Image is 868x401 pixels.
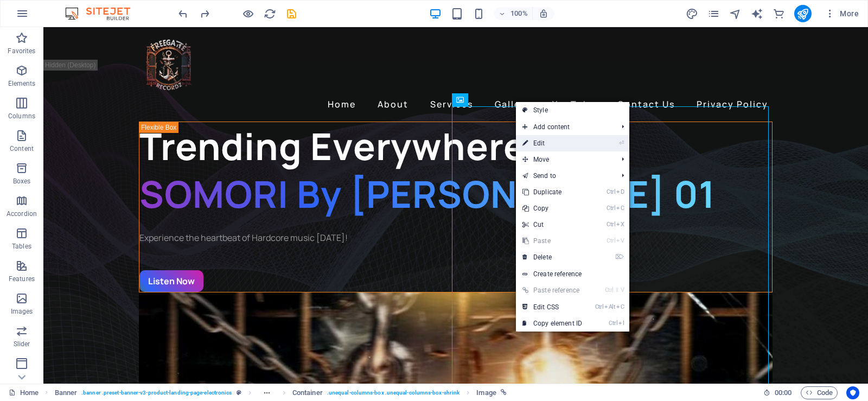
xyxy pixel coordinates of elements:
button: redo [198,7,211,20]
button: 100% [494,7,533,20]
button: More [820,5,863,22]
span: Add content [516,119,613,135]
a: ⌦Delete [516,249,589,265]
a: CtrlXCut [516,217,589,233]
i: On resize automatically adjust zoom level to fit chosen device. [539,9,548,18]
i: Ctrl [607,205,615,212]
i: This element is a customizable preset [237,390,241,396]
button: Usercentrics [846,386,859,399]
span: . banner .preset-banner-v3-product-landing-page-electronics [81,386,232,399]
i: ⇧ [615,287,620,294]
span: 00 00 [775,386,792,399]
i: Design (Ctrl+Alt+Y) [686,8,698,20]
nav: breadcrumb [55,386,507,399]
a: CtrlICopy element ID [516,315,589,332]
a: Style [516,102,629,118]
i: ⏎ [619,139,624,147]
a: ⏎Edit [516,135,589,151]
span: More [825,8,859,19]
span: Click to select. Double-click to edit [55,386,78,399]
h6: 100% [510,7,528,20]
i: V [616,237,624,244]
i: X [616,221,624,228]
i: Ctrl [607,237,615,244]
p: Elements [8,79,36,88]
p: Accordion [7,209,37,218]
i: V [621,287,624,294]
span: Image [476,386,496,399]
button: publish [794,5,812,22]
button: pages [707,7,720,20]
button: reload [263,7,276,20]
i: Ctrl [595,303,604,310]
i: Pages (Ctrl+Alt+S) [707,8,720,20]
a: Send to [516,168,613,184]
i: C [616,303,624,310]
button: Code [801,386,838,399]
i: Ctrl [609,320,617,327]
button: design [686,7,699,20]
i: This element is linked [501,390,507,396]
span: Container [292,386,323,399]
i: AI Writer [751,8,763,20]
p: Boxes [13,177,31,186]
a: CtrlDDuplicate [516,184,589,200]
p: Slider [14,340,30,348]
i: Navigator [729,8,742,20]
button: save [285,7,298,20]
i: Save (Ctrl+S) [285,8,298,20]
i: Ctrl [607,188,615,195]
a: Ctrl⇧VPaste reference [516,282,589,298]
a: CtrlVPaste [516,233,589,249]
p: Content [10,144,34,153]
i: Commerce [773,8,785,20]
button: navigator [729,7,742,20]
i: ⌦ [615,253,624,260]
p: Tables [12,242,31,251]
p: Favorites [8,47,35,55]
i: Undo: Remove slide (Ctrl+Z) [177,8,189,20]
i: D [616,188,624,195]
span: Code [806,386,833,399]
p: Columns [8,112,35,120]
a: Create reference [516,266,629,282]
span: Move [516,151,613,168]
button: commerce [773,7,786,20]
i: Ctrl [605,287,614,294]
span: . unequal-columns-box .unequal-columns-box-shrink [327,386,459,399]
p: Features [9,275,35,283]
i: C [616,205,624,212]
span: : [782,389,784,397]
i: Ctrl [607,221,615,228]
a: CtrlCCopy [516,200,589,217]
i: Reload page [264,8,276,20]
a: CtrlAltCEdit CSS [516,299,589,315]
i: Publish [796,8,809,20]
i: Alt [604,303,615,310]
a: Click to cancel selection. Double-click to open Pages [9,386,39,399]
p: Images [11,307,33,316]
img: Editor Logo [62,7,144,20]
i: Redo: Delete elements (Ctrl+Y, ⌘+Y) [199,8,211,20]
i: I [618,320,624,327]
button: undo [176,7,189,20]
button: text_generator [751,7,764,20]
